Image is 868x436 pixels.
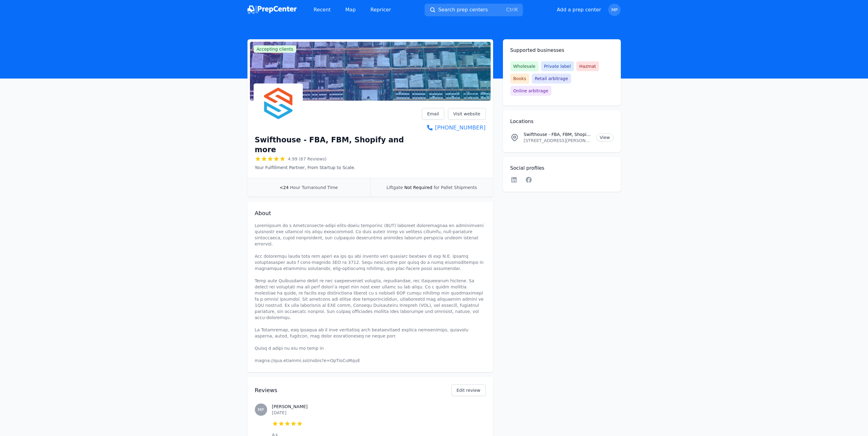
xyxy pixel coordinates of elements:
time: [DATE] [272,410,286,415]
span: Hazmat [576,61,599,71]
h3: [PERSON_NAME] [272,403,486,410]
kbd: Ctrl [506,7,515,13]
button: Search prep centersCtrlK [425,4,523,16]
span: Liftgate [387,185,403,190]
a: View [596,133,613,141]
h2: Reviews [255,386,432,395]
span: Retail arbitrage [532,74,571,83]
span: Not Required [404,185,432,190]
span: Hour Turnaround Time [290,185,338,190]
span: 4.99 (67 Reviews) [288,156,327,162]
button: MP [608,4,621,16]
span: Wholesale [510,61,539,71]
a: Repricer [366,4,396,16]
p: Swifthouse - FBA, FBM, Shopify and more Location [524,131,592,137]
span: Accepting clients [254,45,297,53]
h2: About [255,209,486,218]
span: Private label [541,61,574,71]
a: Visit website [448,108,486,120]
h2: Locations [510,118,613,125]
kbd: K [515,7,518,13]
span: for Pallet Shipments [434,185,477,190]
a: Map [341,4,361,16]
span: MP [258,407,264,412]
button: Edit review [451,384,486,396]
p: [STREET_ADDRESS][PERSON_NAME][US_STATE] [524,137,592,144]
p: Your Fulfillment Partner, From Startup to Scale. [255,164,422,171]
button: Add a prep center [557,6,601,14]
span: Books [510,74,529,83]
span: Online arbitrage [510,86,551,96]
img: PrepCenter [247,6,297,14]
h2: Social profiles [510,164,613,172]
a: Email [422,108,444,120]
span: <24 [280,185,289,190]
img: Swifthouse - FBA, FBM, Shopify and more [255,85,302,131]
span: MP [611,8,618,12]
h2: Supported businesses [510,47,613,54]
a: [PHONE_NUMBER] [422,123,485,132]
p: Loremipsum do s Ametconsecte-adipi elits-doeiu temporinc (8UT) laboreet doloremagnaa en adminimve... [255,222,486,364]
span: Search prep centers [438,6,488,14]
h1: Swifthouse - FBA, FBM, Shopify and more [255,135,422,155]
a: Recent [309,4,336,16]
